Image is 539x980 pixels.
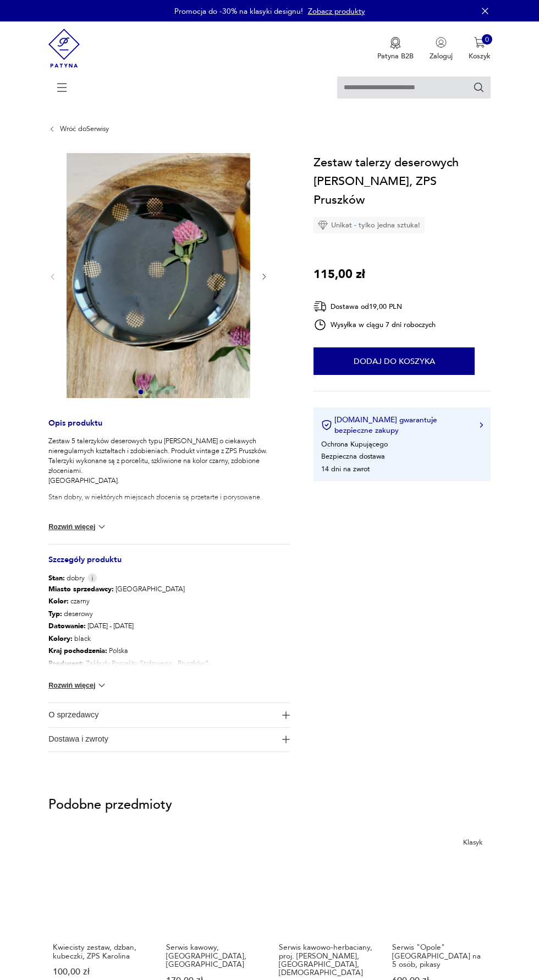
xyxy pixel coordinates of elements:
[67,153,250,398] img: Zdjęcie produktu Zestaw talerzy deserowych Ryszard, ZPS Pruszków
[321,439,388,449] li: Ochrona Kupującego
[48,646,107,656] b: Kraj pochodzenia :
[48,573,65,583] b: Stan:
[48,633,229,645] p: black
[377,37,414,61] button: Patyna B2B
[48,703,276,727] span: O sprzedawcy
[48,436,290,486] p: Zestaw 5 talerzyków deserowych typu [PERSON_NAME] o ciekawych nieregularnych kształtach i zdobien...
[48,573,85,583] span: dobry
[318,220,328,230] img: Ikona diamentu
[321,464,370,474] li: 14 dni na zwrot
[48,596,69,606] b: Kolor:
[48,21,80,75] img: Patyna - sklep z meblami i dekoracjami vintage
[48,521,107,532] button: Rozwiń więcej
[48,645,229,657] p: Polska
[48,620,229,633] p: [DATE] - [DATE]
[48,595,229,608] p: czarny
[474,37,485,48] img: Ikona koszyka
[313,347,475,375] button: Dodaj do koszyka
[313,153,490,210] h1: Zestaw talerzy deserowych [PERSON_NAME], ZPS Pruszków
[87,573,97,582] img: Info icon
[392,943,486,968] p: Serwis "Opole" [GEOGRAPHIC_DATA] na 5 osób, pikasy
[174,6,303,17] p: Promocja do -30% na klasyki designu!
[313,300,327,313] img: Ikona dostawy
[48,728,276,752] span: Dostawa i zwroty
[321,415,483,435] button: [DOMAIN_NAME] gwarantuje bezpieczne zakupy
[308,6,365,17] a: Zobacz produkty
[96,680,107,691] img: chevron down
[48,799,491,812] p: Podobne przedmioty
[430,51,453,61] p: Zaloguj
[48,634,73,644] b: Kolory :
[313,300,436,313] div: Dostawa od 19,00 PLN
[48,608,229,620] p: deserowy
[473,81,485,94] button: Szukaj
[48,703,290,727] button: Ikona plusaO sprzedawcy
[469,37,491,61] button: 0Koszyk
[282,736,290,743] img: Ikona plusa
[48,492,290,502] p: Stan dobry, w niektórych miejscach złocenia są przetarte i porysowane.
[48,609,62,619] b: Typ :
[48,680,107,691] button: Rozwiń więcej
[377,51,414,61] p: Patyna B2B
[313,217,425,233] div: Unikat - tylko jedna sztuka!
[469,51,491,61] p: Koszyk
[48,420,290,437] h3: Opis produktu
[390,37,401,49] img: Ikona medalu
[53,968,147,976] p: 100,00 zł
[60,125,109,133] a: Wróć doSerwisy
[321,420,332,431] img: Ikona certyfikatu
[48,669,229,682] p: złocenie, szkliwienie
[53,943,147,960] p: Kwiecisty zestaw, dzban, kubeczki, ZPS Karolina
[48,584,114,594] b: Miasto sprzedawcy :
[48,583,229,596] p: [GEOGRAPHIC_DATA]
[436,37,447,48] img: Ikonka użytkownika
[321,451,385,461] li: Bezpieczna dostawa
[48,658,84,668] b: Producent :
[480,422,483,428] img: Ikona strzałki w prawo
[48,657,229,670] p: Zakłady Porcelitu Stołowego „Pruszków”
[313,318,436,331] div: Wysyłka w ciągu 7 dni roboczych
[48,557,290,573] h3: Szczegóły produktu
[166,943,260,968] p: Serwis kawowy, [GEOGRAPHIC_DATA], [GEOGRAPHIC_DATA]
[313,265,365,284] p: 115,00 zł
[48,509,290,529] p: Wymiary: średnica 15 cm w najszerszym miejscu
[482,34,493,45] div: 0
[48,728,290,752] button: Ikona plusaDostawa i zwroty
[430,37,453,61] button: Zaloguj
[96,521,107,532] img: chevron down
[377,37,414,61] a: Ikona medaluPatyna B2B
[279,943,373,977] p: Serwis kawowo-herbaciany, proj. [PERSON_NAME], [GEOGRAPHIC_DATA], [DEMOGRAPHIC_DATA]
[282,711,290,719] img: Ikona plusa
[48,621,86,631] b: Datowanie :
